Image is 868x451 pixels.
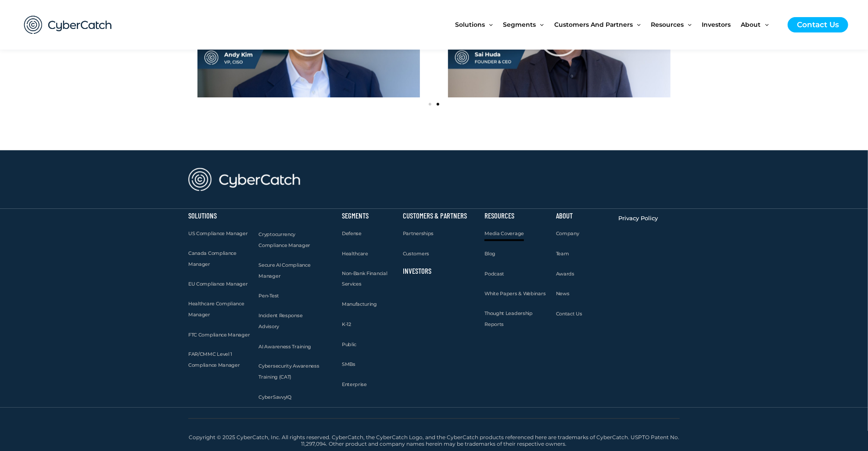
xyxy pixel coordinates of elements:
a: Healthcare Compliance Manager [188,298,250,320]
span: Cybersecurity Awareness Training (CAT) [259,363,319,380]
span: Canada Compliance Manager [188,250,237,267]
a: Blog [484,248,495,259]
span: EU Compliance Manager [188,281,248,287]
span: Non-Bank Financial Services [342,270,387,287]
span: Awards [556,271,574,277]
a: White Papers & Webinars [484,288,545,299]
span: Menu Toggle [536,6,544,43]
span: Secure AI Compliance Manager [259,262,311,279]
span: Enterprise [342,381,367,387]
a: FTC Compliance Manager [188,329,250,340]
span: Investors [702,6,731,43]
span: Healthcare [342,251,368,257]
a: Pen-Test [259,290,280,301]
a: EU Compliance Manager [188,279,248,290]
span: Menu Toggle [485,6,493,43]
a: AI Awareness Training [259,341,312,352]
span: SMBs [342,361,355,367]
span: Cryptocurrency Compliance Manager [259,231,311,248]
a: US Compliance Manager [188,228,248,239]
a: Secure AI Compliance Manager [259,260,323,282]
a: Investors [403,266,431,275]
a: FAR/CMMC Level 1 Compliance Manager [188,349,250,371]
span: Privacy Policy [618,215,658,222]
span: Team [556,251,569,257]
span: Thought Leadership Reports [484,310,533,327]
span: Resources [651,6,684,43]
a: Team [556,248,569,259]
a: Contact Us [788,17,848,32]
a: CyberSavvyIQ [259,392,291,403]
span: Healthcare Compliance Manager [188,301,244,318]
span: Incident Response Advisory [259,312,303,329]
a: Contact Us [556,308,582,319]
h2: Solutions [188,213,250,219]
a: Non-Bank Financial Services [342,268,394,290]
span: Menu Toggle [633,6,641,43]
span: K-12 [342,321,351,327]
a: SMBs [342,359,355,370]
span: FAR/CMMC Level 1 Compliance Manager [188,351,240,368]
span: Go to slide 1 [429,103,431,105]
span: CyberSavvyIQ [259,394,291,400]
a: Healthcare [342,248,368,259]
h2: About [556,213,610,219]
h2: Resources [484,213,547,219]
span: About [741,6,761,43]
a: Incident Response Advisory [259,310,323,332]
a: Cybersecurity Awareness Training (CAT) [259,361,323,383]
h2: Customers & Partners [403,213,476,219]
span: Menu Toggle [684,6,692,43]
span: Solutions [455,6,485,43]
a: Public [342,339,356,350]
a: Manufacturing [342,299,377,310]
span: US Compliance Manager [188,230,248,236]
span: Public [342,341,356,347]
span: Go to slide 2 [437,103,439,105]
span: Blog [484,251,495,257]
a: Enterprise [342,379,367,390]
span: FTC Compliance Manager [188,332,250,338]
a: Awards [556,268,574,279]
img: CyberCatch [15,7,121,43]
a: Podcast [484,268,504,279]
span: Manufacturing [342,301,377,307]
a: K-12 [342,319,351,330]
a: Investors [702,6,741,43]
h2: Segments [342,213,394,219]
span: Customers and Partners [554,6,633,43]
a: Customers [403,248,429,259]
a: Privacy Policy [618,213,658,224]
a: Cryptocurrency Compliance Manager [259,229,323,251]
span: Contact Us [556,311,582,317]
a: Defense [342,228,362,239]
a: Thought Leadership Reports [484,308,547,330]
span: Customers [403,251,429,257]
a: Canada Compliance Manager [188,248,250,270]
span: Segments [503,6,536,43]
span: News [556,290,570,297]
span: White Papers & Webinars [484,290,545,297]
span: Partnerships [403,230,434,236]
span: Podcast [484,271,504,277]
a: Company [556,228,579,239]
span: Menu Toggle [761,6,769,43]
h2: Copyright © 2025 CyberCatch, Inc. All rights reserved. CyberCatch, the CyberCatch Logo, and the C... [188,434,680,447]
a: Media Coverage [484,228,524,239]
nav: Site Navigation: New Main Menu [455,6,779,43]
span: Company [556,230,579,236]
span: Media Coverage [484,230,524,236]
span: AI Awareness Training [259,344,312,350]
span: Defense [342,230,362,236]
span: Pen-Test [259,293,280,299]
a: News [556,288,570,299]
a: Partnerships [403,228,434,239]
